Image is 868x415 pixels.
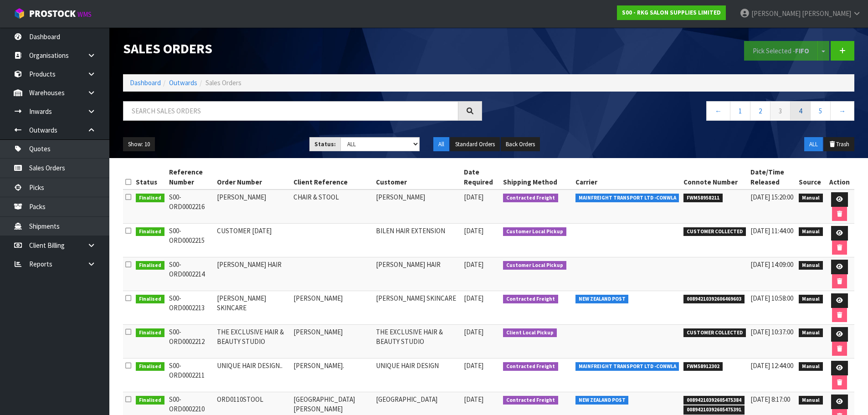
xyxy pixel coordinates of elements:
[503,194,558,203] span: Contracted Freight
[799,295,823,304] span: Manual
[215,325,291,359] td: THE EXCLUSIVE HAIR & BEAUTY STUDIO
[215,190,291,224] td: [PERSON_NAME]
[730,101,750,121] a: 1
[824,137,854,152] button: Trash
[503,328,557,338] span: Client Local Pickup
[464,226,483,235] span: [DATE]
[167,190,215,224] td: S00-ORD0002216
[464,294,483,302] span: [DATE]
[464,260,483,269] span: [DATE]
[291,325,374,359] td: [PERSON_NAME]
[683,194,723,203] span: FWM58958211
[215,291,291,325] td: [PERSON_NAME] SKINCARE
[501,165,573,190] th: Shipping Method
[799,261,823,270] span: Manual
[795,46,809,55] strong: FIFO
[750,361,793,370] span: [DATE] 12:44:00
[770,101,791,121] a: 3
[503,261,566,270] span: Customer Local Pickup
[496,101,855,123] nav: Page navigation
[750,226,793,235] span: [DATE] 11:44:00
[291,190,374,224] td: CHAIR & STOOL
[167,257,215,291] td: S00-ORD0002214
[748,165,796,190] th: Date/Time Released
[575,295,629,304] span: NEW ZEALAND POST
[136,227,164,236] span: Finalised
[750,395,790,404] span: [DATE] 8:17:00
[123,137,155,152] button: Show: 10
[501,137,540,152] button: Back Orders
[167,165,215,190] th: Reference Number
[374,359,462,392] td: UNIQUE HAIR DESIGN
[167,224,215,257] td: S00-ORD0002215
[503,227,566,236] span: Customer Local Pickup
[464,395,483,404] span: [DATE]
[799,396,823,405] span: Manual
[503,295,558,304] span: Contracted Freight
[802,9,851,18] span: [PERSON_NAME]
[573,165,682,190] th: Carrier
[123,41,482,56] h1: Sales Orders
[799,362,823,371] span: Manual
[291,165,374,190] th: Client Reference
[314,140,336,148] strong: Status:
[751,9,801,18] span: [PERSON_NAME]
[215,224,291,257] td: CUSTOMER [DATE]
[622,9,721,16] strong: S00 - RKG SALON SUPPLIES LIMITED
[374,325,462,359] td: THE EXCLUSIVE HAIR & BEAUTY STUDIO
[825,165,854,190] th: Action
[374,165,462,190] th: Customer
[681,165,748,190] th: Connote Number
[575,396,629,405] span: NEW ZEALAND POST
[291,359,374,392] td: [PERSON_NAME].
[29,8,76,20] span: ProStock
[77,10,92,19] small: WMS
[123,101,458,121] input: Search sales orders
[799,194,823,203] span: Manual
[462,165,501,190] th: Date Required
[14,8,25,19] img: cube-alt.png
[503,396,558,405] span: Contracted Freight
[683,396,745,405] span: 00894210392605475384
[433,137,449,152] button: All
[503,362,558,371] span: Contracted Freight
[464,361,483,370] span: [DATE]
[136,362,164,371] span: Finalised
[134,165,167,190] th: Status
[136,261,164,270] span: Finalised
[464,328,483,336] span: [DATE]
[683,328,746,338] span: CUSTOMER COLLECTED
[136,194,164,203] span: Finalised
[167,325,215,359] td: S00-ORD0002212
[683,405,745,415] span: 00894210392605475391
[291,291,374,325] td: [PERSON_NAME]
[136,396,164,405] span: Finalised
[374,257,462,291] td: [PERSON_NAME] HAIR
[136,295,164,304] span: Finalised
[706,101,730,121] a: ←
[796,165,825,190] th: Source
[169,78,197,87] a: Outwards
[464,193,483,201] span: [DATE]
[575,194,679,203] span: MAINFREIGHT TRANSPORT LTD -CONWLA
[750,294,793,302] span: [DATE] 10:58:00
[810,101,831,121] a: 5
[215,257,291,291] td: [PERSON_NAME] HAIR
[750,101,770,121] a: 2
[167,359,215,392] td: S00-ORD0002211
[130,78,161,87] a: Dashboard
[683,295,745,304] span: 00894210392606469603
[450,137,500,152] button: Standard Orders
[790,101,811,121] a: 4
[683,362,723,371] span: FWM58912302
[750,193,793,201] span: [DATE] 15:20:00
[575,362,679,371] span: MAINFREIGHT TRANSPORT LTD -CONWLA
[215,359,291,392] td: UNIQUE HAIR DESIGN..
[804,137,823,152] button: ALL
[205,78,241,87] span: Sales Orders
[374,224,462,257] td: BILEN HAIR EXTENSION
[799,328,823,338] span: Manual
[374,291,462,325] td: [PERSON_NAME] SKINCARE
[799,227,823,236] span: Manual
[215,165,291,190] th: Order Number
